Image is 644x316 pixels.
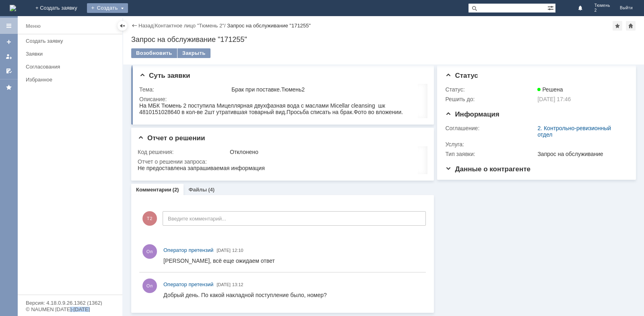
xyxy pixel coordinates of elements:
[163,281,213,289] a: Оператор претензий
[10,5,16,11] a: Перейти на домашнюю страницу
[208,187,215,193] div: (4)
[136,187,171,193] a: Комментарии
[445,151,536,157] div: Тип заявки:
[537,96,571,102] span: [DATE] 17:46
[87,3,128,13] div: Создать
[626,21,636,31] div: Сделать домашней страницей
[594,8,610,13] span: 2
[23,48,121,60] a: Заявки
[231,86,423,93] div: Брак при поставке.Тюмень2
[173,187,179,193] div: (2)
[139,72,190,79] span: Суть заявки
[26,64,118,70] div: Согласования
[2,35,15,48] a: Создать заявку
[10,5,16,11] img: logo
[142,211,157,226] span: Т2
[26,51,118,57] div: Заявки
[155,23,224,29] a: Контактное лицо "Тюмень 2"
[163,247,213,253] span: Оператор претензий
[594,3,610,8] span: Тюмень
[445,96,536,102] div: Решить до:
[217,248,231,253] span: [DATE]
[445,125,536,131] div: Соглашение:
[163,246,213,254] a: Оператор претензий
[445,72,478,79] span: Статус
[613,21,622,31] div: Добавить в избранное
[537,125,611,138] a: 2. Контрольно-ревизионный отдел
[139,86,230,93] div: Тема:
[26,307,114,312] div: © NAUMEN [DATE]-[DATE]
[26,77,109,83] div: Избранное
[153,22,155,28] div: |
[26,38,118,44] div: Создать заявку
[155,23,227,29] div: /
[232,248,244,253] span: 12:10
[118,21,127,31] div: Скрыть меню
[232,282,244,287] span: 13:12
[2,50,15,63] a: Мои заявки
[547,4,555,11] span: Расширенный поиск
[138,149,228,155] div: Код решения:
[23,60,121,73] a: Согласования
[445,141,536,148] div: Услуга:
[188,187,207,193] a: Файлы
[131,35,636,44] div: Запрос на обслуживание "171255"
[2,64,15,77] a: Мои согласования
[230,149,423,155] div: Отклонено
[537,151,624,157] div: Запрос на обслуживание
[227,23,311,29] div: Запрос на обслуживание "171255"
[138,23,153,29] a: Назад
[445,165,530,173] span: Данные о контрагенте
[139,96,425,102] div: Описание:
[26,21,41,31] div: Меню
[138,158,425,165] div: Отчет о решении запроса:
[138,134,205,142] span: Отчет о решении
[23,35,121,47] a: Создать заявку
[445,86,536,93] div: Статус:
[163,281,213,287] span: Оператор претензий
[537,86,563,93] span: Решена
[26,300,114,306] div: Версия: 4.18.0.9.26.1362 (1362)
[445,110,499,118] span: Информация
[217,282,231,287] span: [DATE]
